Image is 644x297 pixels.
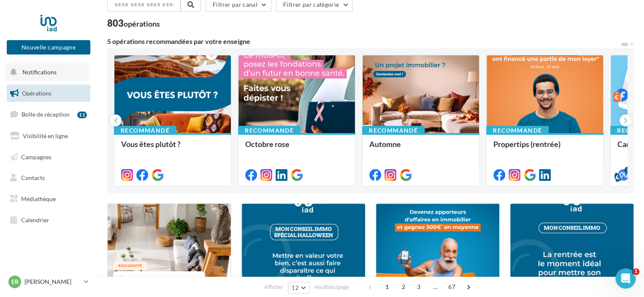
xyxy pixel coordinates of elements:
button: Nouvelle campagne [7,40,90,54]
span: résultats/page [314,283,349,291]
span: ... [428,280,442,294]
div: Recommandé [238,126,300,135]
a: Opérations [5,84,92,102]
div: 803 [107,19,160,28]
a: Calendrier [5,211,92,229]
span: 12 [292,284,299,291]
a: Boîte de réception11 [5,105,92,123]
div: Recommandé [486,126,549,135]
span: 1 [380,280,394,294]
span: Afficher [264,283,283,291]
div: Vous êtes plutôt ? [121,140,224,157]
span: Notifications [22,68,57,76]
div: Octobre rose [245,140,348,157]
a: ER [PERSON_NAME] [7,274,90,290]
a: Contacts [5,169,92,187]
span: Campagnes [21,153,51,160]
button: Notifications [5,63,89,81]
span: 1 [633,268,639,275]
div: Propertips (rentrée) [493,140,596,157]
p: [PERSON_NAME] [24,278,81,286]
span: Boîte de réception [22,111,70,118]
span: 3 [412,280,425,294]
div: Recommandé [114,126,176,135]
div: 11 [77,112,87,118]
a: Campagnes [5,148,92,166]
div: 5 [624,166,632,174]
div: Recommandé [362,126,425,135]
div: 5 opérations recommandées par votre enseigne [107,38,620,45]
div: opérations [124,20,160,27]
span: Visibilité en ligne [23,132,68,139]
span: 2 [397,280,410,294]
span: Opérations [22,90,51,97]
button: 12 [288,282,309,294]
a: Médiathèque [5,190,92,208]
div: Automne [369,140,472,157]
a: Visibilité en ligne [5,127,92,145]
span: 67 [445,280,459,294]
span: Médiathèque [21,195,56,202]
span: ER [11,278,19,286]
span: Contacts [21,174,45,181]
iframe: Intercom live chat [615,268,636,289]
span: Calendrier [21,216,49,223]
